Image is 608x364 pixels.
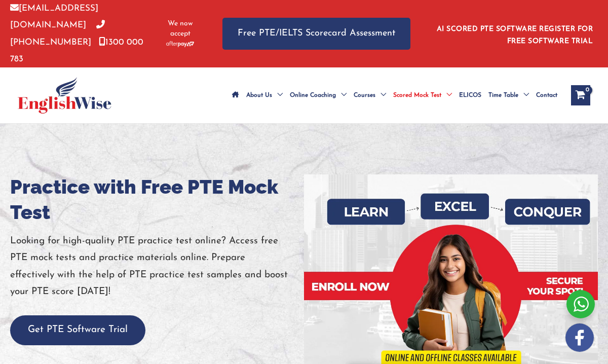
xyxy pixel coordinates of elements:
span: About Us [246,78,272,113]
span: Courses [354,78,375,113]
span: Scored Mock Test [393,78,441,113]
a: 1300 000 783 [10,38,143,63]
a: Scored Mock TestMenu Toggle [390,78,455,113]
img: cropped-ew-logo [18,77,111,114]
a: Contact [533,78,561,113]
span: Online Coaching [290,78,336,113]
span: Menu Toggle [518,78,529,113]
a: About UsMenu Toggle [243,78,286,113]
span: Time Table [488,78,518,113]
aside: Header Widget 1 [431,17,598,50]
h1: Practice with Free PTE Mock Test [10,174,304,225]
a: [EMAIL_ADDRESS][DOMAIN_NAME] [10,4,98,29]
span: ELICOS [459,78,481,113]
span: Menu Toggle [375,78,386,113]
span: Menu Toggle [272,78,283,113]
a: Free PTE/IELTS Scorecard Assessment [222,18,410,50]
span: Menu Toggle [336,78,347,113]
a: Time TableMenu Toggle [485,78,533,113]
span: Menu Toggle [441,78,452,113]
a: Online CoachingMenu Toggle [286,78,350,113]
a: Get PTE Software Trial [10,325,145,335]
a: CoursesMenu Toggle [350,78,390,113]
p: Looking for high-quality PTE practice test online? Access free PTE mock tests and practice materi... [10,233,304,300]
a: View Shopping Cart, empty [571,85,590,105]
nav: Site Navigation: Main Menu [229,78,561,113]
span: We now accept [164,19,197,39]
a: ELICOS [455,78,485,113]
span: Contact [536,78,557,113]
a: [PHONE_NUMBER] [10,21,105,46]
button: Get PTE Software Trial [10,315,145,345]
a: AI SCORED PTE SOFTWARE REGISTER FOR FREE SOFTWARE TRIAL [437,25,593,45]
img: white-facebook.png [565,323,594,352]
img: Afterpay-Logo [166,41,194,47]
